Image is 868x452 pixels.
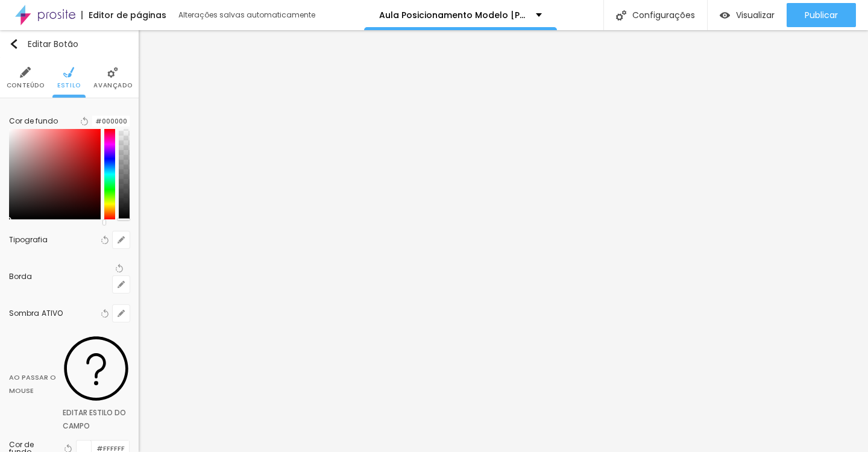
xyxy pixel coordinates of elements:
[616,10,626,20] img: Icone
[7,83,45,89] span: Conteúdo
[708,3,787,27] button: Visualizar
[20,67,31,78] img: Icone
[720,10,730,20] img: view-1.svg
[9,371,63,397] div: Ao passar o mouse
[9,118,58,125] div: Cor de fundo
[9,328,130,434] div: Ao passar o mouseIcone dúvidaEditar estilo do campo
[93,83,132,89] span: Avançado
[63,335,130,402] img: Icone dúvida
[379,11,527,19] p: Aula Posicionamento Modelo [PERSON_NAME]
[63,67,74,78] img: Icone
[9,310,39,317] div: Sombra
[42,310,63,317] span: ATIVO
[81,11,166,19] div: Editor de páginas
[787,3,856,27] button: Publicar
[9,273,113,280] div: Borda
[139,30,868,452] iframe: Editor
[107,67,118,78] img: Icone
[57,83,81,89] span: Estilo
[9,39,19,49] img: Icone
[9,39,78,49] div: Editar Botão
[9,236,98,243] div: Tipografia
[805,10,838,20] span: Publicar
[178,11,317,19] div: Alterações salvas automaticamente
[736,10,775,20] span: Visualizar
[63,406,130,433] div: Editar estilo do campo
